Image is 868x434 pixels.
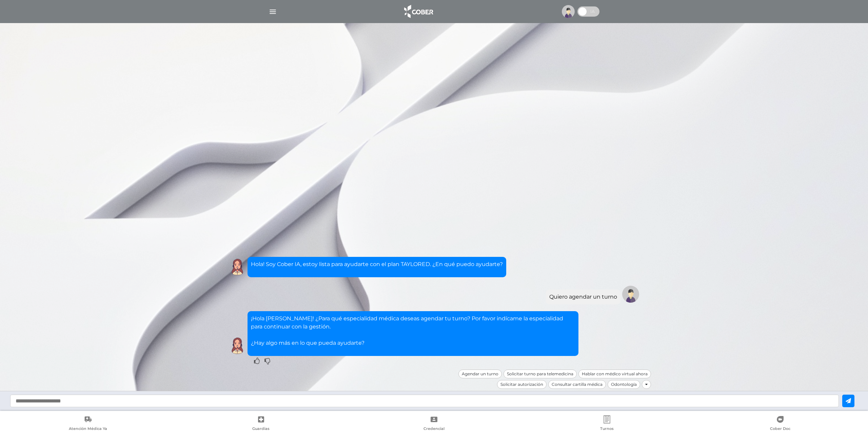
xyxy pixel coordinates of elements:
div: Solicitar autorización [497,380,547,389]
div: Quiero agendar un turno [549,293,617,301]
span: Guardias [252,426,270,432]
img: Cober_menu-lines-white.svg [269,7,277,16]
p: Hola! Soy Cober IA, estoy lista para ayudarte con el plan TAYLORED. ¿En qué puedo ayudarte? [251,260,503,268]
div: Consultar cartilla médica [548,380,606,389]
span: Atención Médica Ya [69,426,107,432]
img: Tu imagen [622,286,639,303]
div: Hablar con médico virtual ahora [578,370,651,378]
a: Guardias [174,415,347,433]
p: ¡Hola [PERSON_NAME]! ¿Para qué especialidad médica deseas agendar tu turno? Por favor indícame la... [251,315,575,347]
div: Odontología [608,380,640,389]
span: Credencial [423,426,445,432]
a: Atención Médica Ya [1,415,174,433]
span: Turnos [600,426,614,432]
img: logo_cober_home-white.png [400,3,436,20]
img: profile-placeholder.svg [562,5,575,18]
div: Solicitar turno para telemedicina [504,370,577,378]
div: Agendar un turno [458,370,502,378]
img: Cober IA [229,337,246,354]
a: Cober Doc [694,415,867,433]
a: Credencial [348,415,520,433]
img: Cober IA [229,259,246,276]
a: Turnos [520,415,693,433]
span: Cober Doc [770,426,790,432]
